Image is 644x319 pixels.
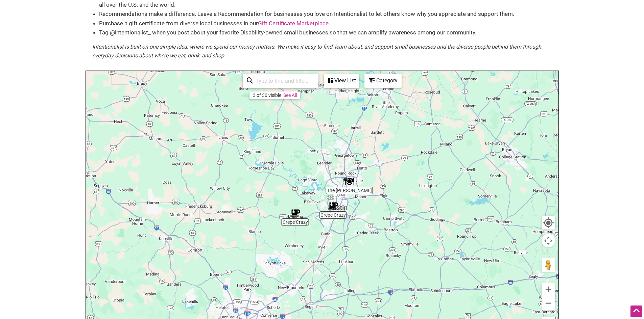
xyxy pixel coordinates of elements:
[325,74,358,87] div: View List
[283,92,297,98] a: See All
[324,74,359,88] div: See a list of the visible businesses
[542,296,555,310] button: Zoom out
[341,174,357,189] div: The Fry Guy
[325,198,341,214] div: Crepe Crazy
[364,74,402,88] div: Filter by category
[253,92,281,98] div: 3 of 30 visible
[253,74,314,87] input: Type to find and filter...
[99,9,552,19] li: Recommendations make a difference. Leave a Recommendation for businesses you love on Intentionali...
[99,19,552,28] li: Purchase a gift certificate from diverse local businesses in our .
[99,28,552,37] li: Tag @intentionalist_ when you post about your favorite Disability-owned small businesses so that ...
[542,216,555,230] button: Your Location
[258,20,329,27] a: Gift Certificate Marketplace
[542,234,555,247] button: Map camera controls
[542,283,555,296] button: Zoom in
[287,205,303,221] div: Crepe Crazy
[365,74,401,87] div: Category
[243,74,318,88] div: Type to search and filter
[542,258,555,272] button: Drag Pegman onto the map to open Street View
[630,305,642,317] div: Scroll Back to Top
[92,44,541,59] em: Intentionalist is built on one simple idea: where we spend our money matters. We make it easy to ...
